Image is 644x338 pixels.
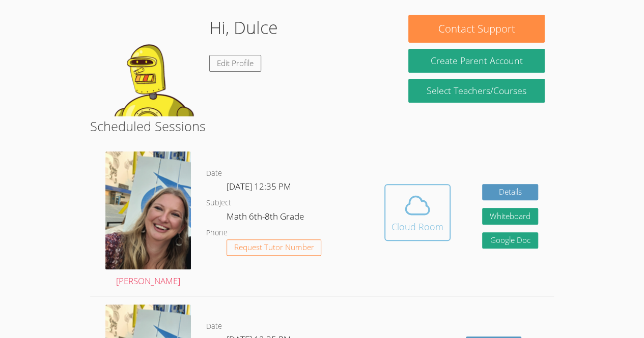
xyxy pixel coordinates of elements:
[227,180,291,192] span: [DATE] 12:35 PM
[105,151,191,289] a: [PERSON_NAME]
[391,220,443,234] div: Cloud Room
[206,197,231,209] dt: Subject
[408,49,544,73] button: Create Parent Account
[482,184,538,201] a: Details
[482,232,538,249] a: Google Doc
[206,320,222,333] dt: Date
[408,79,544,103] a: Select Teachers/Courses
[206,167,222,180] dt: Date
[206,227,228,239] dt: Phone
[209,55,261,72] a: Edit Profile
[408,15,544,43] button: Contact Support
[99,15,201,116] img: default.png
[384,184,451,241] button: Cloud Room
[90,116,554,136] h2: Scheduled Sessions
[105,151,191,269] img: sarah.png
[227,239,322,256] button: Request Tutor Number
[227,209,306,227] dd: Math 6th-8th Grade
[209,15,278,41] h1: Hi, Dulce
[234,243,314,251] span: Request Tutor Number
[482,208,538,225] button: Whiteboard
